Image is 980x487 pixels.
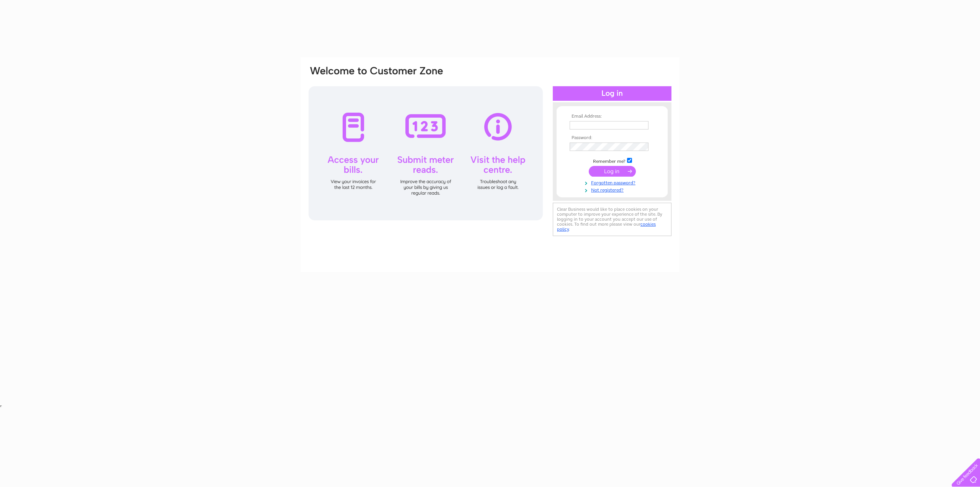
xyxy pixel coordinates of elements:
a: Forgotten password? [570,179,657,186]
a: Not registered? [570,186,657,193]
td: Remember me? [568,157,657,164]
div: Clear Business would like to place cookies on your computer to improve your experience of the sit... [553,203,671,236]
a: cookies policy [557,221,656,232]
th: Password: [568,135,657,141]
input: Submit [589,166,636,177]
th: Email Address: [568,114,657,119]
